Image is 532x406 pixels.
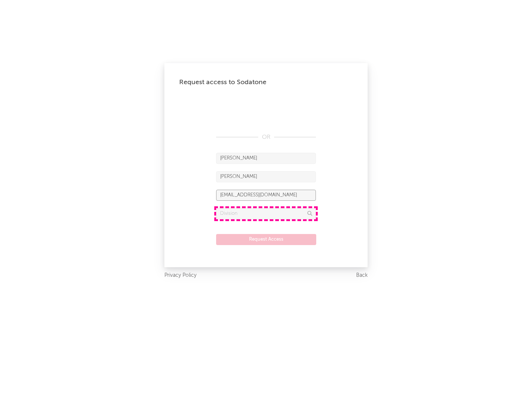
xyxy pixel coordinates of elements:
[216,234,316,245] button: Request Access
[216,208,316,219] input: Division
[216,171,316,182] input: Last Name
[216,190,316,201] input: Email
[216,153,316,164] input: First Name
[356,271,368,280] a: Back
[216,133,316,142] div: OR
[164,271,197,280] a: Privacy Policy
[179,78,353,87] div: Request access to Sodatone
